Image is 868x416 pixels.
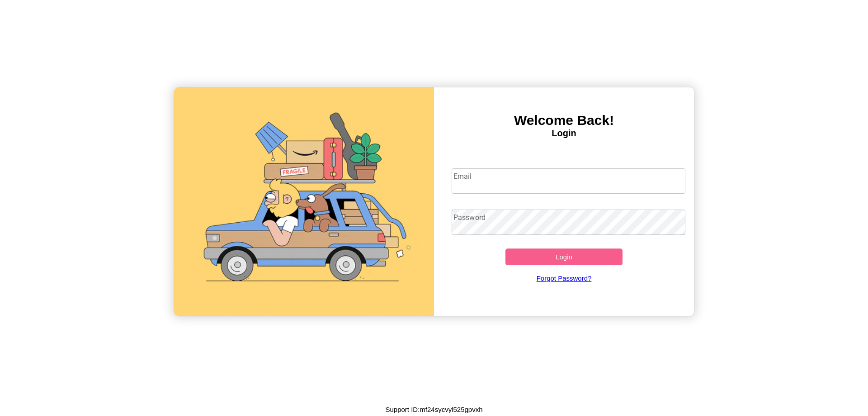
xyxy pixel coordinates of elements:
button: Login [505,249,623,265]
a: Forgot Password? [447,265,681,291]
p: Support ID: mf24sycvyl525gpvxh [385,403,482,416]
h4: Login [434,128,694,139]
h3: Welcome Back! [434,113,694,128]
img: gif [174,87,434,316]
